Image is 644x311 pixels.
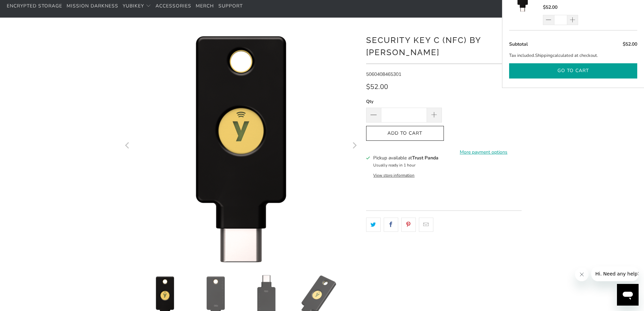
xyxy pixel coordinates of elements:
[4,5,49,10] span: Hi. Need any help?
[401,218,416,232] a: Share this on Pinterest
[122,28,133,265] button: Previous
[384,218,398,232] a: Share this on Facebook
[509,41,528,47] span: Subtotal
[366,82,388,91] span: $52.00
[543,4,557,10] span: $52.00
[123,3,144,9] span: YubiKey
[123,28,359,265] a: Security Key C (NFC) by Yubico - Trust Panda
[373,154,438,161] h3: Pickup available at
[196,3,214,9] span: Merch
[617,284,639,306] iframe: Button to launch messaging window
[156,3,191,9] span: Accessories
[7,3,62,9] span: Encrypted Storage
[218,3,243,9] span: Support
[366,126,444,141] button: Add to Cart
[575,268,589,281] iframe: Close message
[535,52,553,59] a: Shipping
[349,28,360,265] button: Next
[509,63,637,79] button: Go to cart
[412,155,438,161] b: Trust Panda
[366,218,381,232] a: Share this on Twitter
[366,244,522,266] iframe: Reviews Widget
[373,173,414,178] button: View store information
[366,33,522,59] h1: Security Key C (NFC) by [PERSON_NAME]
[446,149,522,156] a: More payment options
[366,98,442,105] label: Qty
[366,71,401,77] span: 5060408465301
[67,3,118,9] span: Mission Darkness
[591,266,639,281] iframe: Message from company
[373,131,437,136] span: Add to Cart
[509,52,637,59] p: Tax included. calculated at checkout.
[623,41,637,47] span: $52.00
[419,218,433,232] a: Email this to a friend
[373,162,415,168] small: Usually ready in 1 hour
